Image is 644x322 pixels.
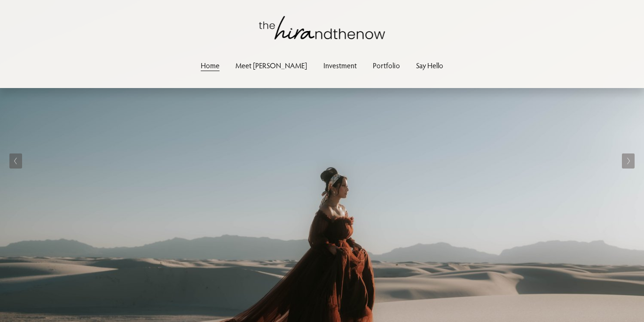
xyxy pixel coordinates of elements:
a: Portfolio [373,59,400,72]
button: Previous Slide [9,153,22,169]
button: Next Slide [622,153,635,169]
img: thehirandthenow [259,16,385,40]
a: Investment [323,59,357,72]
a: Meet [PERSON_NAME] [236,59,307,72]
a: Say Hello [416,59,443,72]
a: Home [201,59,220,72]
